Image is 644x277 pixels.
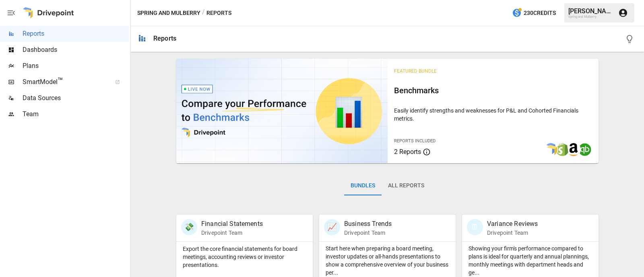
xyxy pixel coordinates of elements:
img: video thumbnail [176,59,388,163]
span: Data Sources [23,93,129,103]
p: Drivepoint Team [344,229,392,237]
button: Bundles [344,176,382,195]
span: 2 Reports [394,148,421,156]
p: Drivepoint Team [487,229,538,237]
p: Start here when preparing a board meeting, investor updates or all-hands presentations to show a ... [326,244,449,277]
img: quickbooks [578,143,591,156]
span: Plans [23,61,129,71]
p: Financial Statements [201,219,263,229]
div: / [202,8,205,18]
p: Variance Reviews [487,219,538,229]
button: Spring and Mulberry [137,8,200,18]
img: shopify [556,143,569,156]
span: Dashboards [23,45,129,55]
span: Reports [23,29,129,39]
img: smart model [545,143,557,156]
img: amazon [567,143,580,156]
span: SmartModel [23,77,106,87]
span: 230 Credits [524,8,556,18]
p: Business Trends [344,219,392,229]
div: Spring and Mulberry [568,15,613,18]
p: Easily identify strengths and weaknesses for P&L and Cohorted Financials metrics. [394,107,592,123]
button: 230Credits [509,6,559,21]
div: [PERSON_NAME] [568,7,613,15]
div: 💸 [181,219,197,235]
span: Featured Bundle [394,68,437,74]
p: Showing your firm's performance compared to plans is ideal for quarterly and annual plannings, mo... [469,244,592,277]
div: Reports [153,35,176,42]
span: ™ [58,76,63,86]
span: Reports Included [394,138,436,144]
p: Export the core financial statements for board meetings, accounting reviews or investor presentat... [183,245,306,269]
h6: Benchmarks [394,84,592,97]
div: 📈 [324,219,340,235]
p: Drivepoint Team [201,229,263,237]
span: Team [23,109,129,119]
div: 🗓 [467,219,483,235]
button: All Reports [382,176,431,195]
